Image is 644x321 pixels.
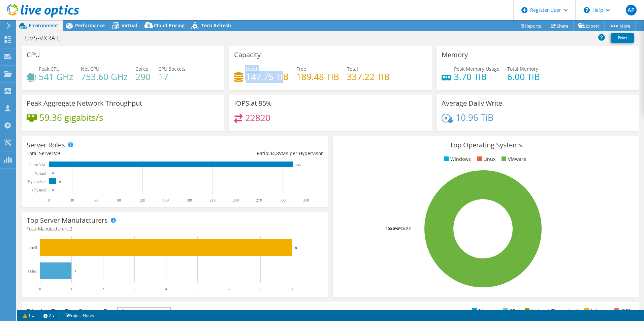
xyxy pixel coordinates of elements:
[57,150,60,156] span: 9
[117,198,121,203] text: 90
[122,22,137,29] span: Virtual
[165,287,167,291] text: 4
[210,198,216,203] text: 210
[102,287,104,291] text: 2
[347,66,358,72] span: Total
[22,34,71,42] h1: UVS-VXRAIL
[454,66,500,72] span: Peak Memory Usage
[70,287,72,291] text: 1
[234,51,261,59] h3: Capacity
[442,100,502,107] h3: Average Daily Write
[94,198,98,203] text: 60
[32,188,46,192] text: Physical
[471,307,497,315] li: Memory
[611,33,634,43] a: Print
[454,73,500,80] h4: 3.70 TiB
[158,66,186,72] span: CPU Sockets
[175,150,323,157] div: Ratio: VMs per Hypervisor
[296,163,301,167] text: 313
[303,198,309,203] text: 330
[81,66,99,72] span: Net CPU
[118,308,170,316] span: IOPS
[583,307,608,315] li: Latency
[584,7,590,13] svg: \n
[347,73,390,80] h4: 337.22 TiB
[28,179,46,184] text: Hypervisor
[39,66,60,72] span: Peak CPU
[442,51,468,59] h3: Memory
[186,198,192,203] text: 180
[296,73,339,80] h4: 189.48 TiB
[246,66,257,72] span: Used
[75,22,105,29] span: Performance
[626,5,637,15] span: AP
[442,155,471,163] li: Windows
[233,198,239,203] text: 240
[338,141,634,149] h3: Top Operating Systems
[507,73,540,80] h4: 6.00 TiB
[500,155,526,163] li: VMware
[573,21,605,31] a: Export
[456,114,493,121] h4: 10.96 TiB
[39,311,60,320] a: 2
[133,287,135,291] text: 3
[27,100,142,107] h3: Peak Aggregate Network Throughput
[52,172,54,175] text: 0
[39,73,73,80] h4: 541 GHz
[295,246,297,250] text: 8
[201,22,231,29] span: Tech Refresh
[18,311,39,320] a: 1
[52,188,54,192] text: 0
[39,287,41,291] text: 0
[234,100,272,107] h3: IOPS at 95%
[135,66,148,72] span: Cores
[81,73,128,80] h4: 753.60 GHz
[48,198,50,203] text: 0
[163,198,169,203] text: 150
[523,307,578,315] li: Network Throughput
[75,269,77,273] text: 1
[604,21,636,31] a: More
[135,73,151,80] h4: 290
[27,150,175,157] div: Total Servers:
[291,287,293,291] text: 8
[29,22,58,29] span: Environment
[27,141,65,149] h3: Server Roles
[245,114,270,121] h4: 22820
[259,287,261,291] text: 7
[139,198,145,203] text: 120
[475,155,495,163] li: Linux
[256,198,262,203] text: 270
[27,51,40,59] h3: CPU
[502,307,519,315] li: CPU
[546,21,574,31] a: Share
[158,73,186,80] h4: 17
[386,226,398,231] tspan: 100.0%
[39,114,103,121] h4: 59.36 gigabits/s
[280,198,286,203] text: 300
[59,180,61,183] text: 9
[196,287,198,291] text: 5
[29,163,45,167] text: Guest VM
[398,226,411,231] tspan: ESXi 8.0
[246,73,289,80] h4: 147.75 TiB
[269,150,279,156] span: 34.8
[30,246,37,250] text: Dell
[507,66,538,72] span: Total Memory
[27,217,108,224] h3: Top Server Manufacturers
[70,225,72,232] span: 2
[35,171,46,176] text: Virtual
[59,311,99,320] a: Project Notes
[70,198,74,203] text: 30
[154,22,185,29] span: Cloud Pricing
[612,307,631,315] li: IOPS
[514,21,546,31] a: Reports
[228,287,230,291] text: 6
[27,225,323,233] h4: Total Manufacturers:
[28,269,37,274] text: Other
[296,66,306,72] span: Free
